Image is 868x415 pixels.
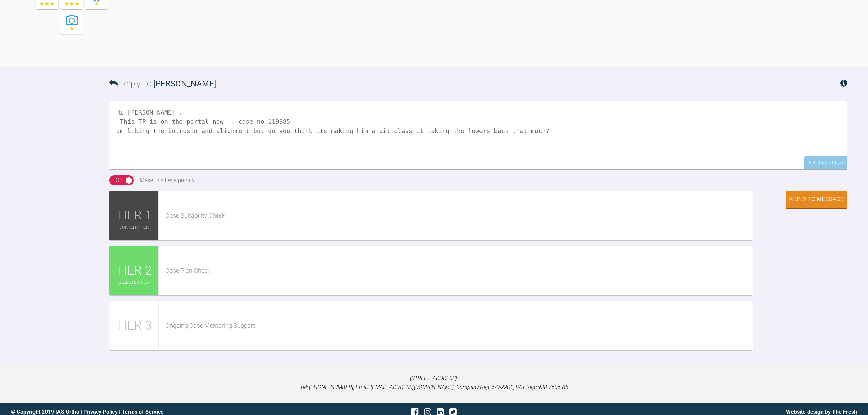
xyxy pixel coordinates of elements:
[786,409,857,415] a: Website design by The Fresh
[165,266,753,276] div: Case Plan Check
[789,196,844,202] div: Reply to Message
[116,261,152,281] span: TIER 2
[165,321,753,331] div: Ongoing Case Mentoring Support
[11,374,857,391] p: [STREET_ADDRESS]. Tel: [PHONE_NUMBER], Email: [EMAIL_ADDRESS][DOMAIN_NAME], Company Reg: 6452201,...
[165,211,753,221] div: Case Suitability Check
[109,101,847,169] textarea: Hi [PERSON_NAME] , This TP is on the portal now - case no 119985 Im liking the intrusin and align...
[116,176,123,185] div: Off
[786,191,847,208] button: Reply to Message
[122,409,164,415] a: Terms of Service
[140,176,195,185] div: Make this tier a priority
[109,77,216,90] h3: Reply To
[153,79,216,89] span: [PERSON_NAME]
[116,206,152,226] span: TIER 1
[804,156,847,169] div: Attach Files
[116,316,152,336] span: TIER 3
[83,409,118,415] a: Privacy Policy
